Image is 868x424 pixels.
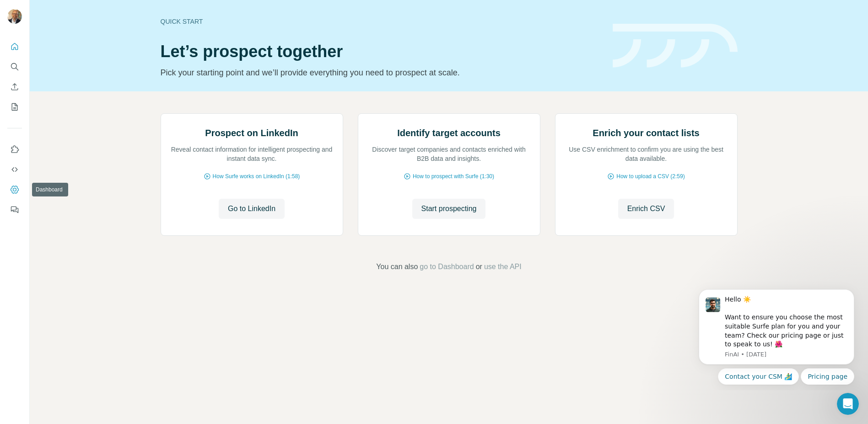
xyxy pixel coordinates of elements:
[7,9,22,24] img: Avatar
[484,261,522,272] button: use the API
[376,261,418,272] span: You can also
[7,38,22,55] button: Quick start
[476,261,482,272] span: or
[170,145,334,163] p: Reveal contact information for intelligent prospecting and instant data sync.
[205,127,298,139] h2: Prospect on LinkedIn
[565,145,728,163] p: Use CSV enrichment to confirm you are using the best data available.
[219,199,285,219] button: Go to LinkedIn
[837,393,859,415] iframe: Intercom live chat
[613,24,738,68] img: banner
[213,172,300,180] span: How Surfe works on LinkedIn (1:58)
[593,127,699,139] h2: Enrich your contact lists
[421,203,477,214] span: Start prospecting
[7,79,22,95] button: Enrich CSV
[412,199,486,219] button: Start prospecting
[367,145,531,163] p: Discover target companies and contacts enriched with B2B data and insights.
[228,203,275,214] span: Go to LinkedIn
[618,199,674,219] button: Enrich CSV
[7,181,22,198] button: Dashboard
[161,66,602,79] p: Pick your starting point and we’ll provide everything you need to prospect at scale.
[616,172,685,180] span: How to upload a CSV (2:59)
[397,127,501,139] h2: Identify target accounts
[7,161,22,178] button: Use Surfe API
[7,201,22,218] button: Feedback
[161,42,602,61] h1: Let’s prospect together
[7,141,22,158] button: Use Surfe on LinkedIn
[420,261,474,272] button: go to Dashboard
[7,58,22,75] button: Search
[685,281,868,390] iframe: Intercom notifications message
[161,17,602,26] div: Quick start
[627,203,665,214] span: Enrich CSV
[7,99,22,115] button: My lists
[413,172,494,180] span: How to prospect with Surfe (1:30)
